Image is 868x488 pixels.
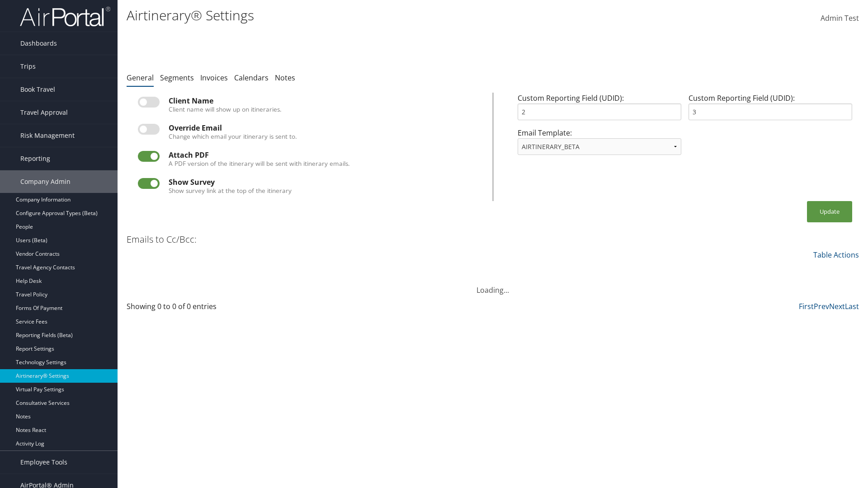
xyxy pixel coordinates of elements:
[20,147,50,170] span: Reporting
[275,73,295,83] a: Notes
[169,97,481,105] div: Client Name
[821,13,859,23] span: Admin Test
[200,73,228,83] a: Invoices
[807,201,852,222] button: Update
[234,73,269,83] a: Calendars
[127,301,304,316] div: Showing 0 to 0 of 0 entries
[20,101,68,124] span: Travel Approval
[169,124,481,132] div: Override Email
[20,170,71,193] span: Company Admin
[127,73,154,83] a: General
[169,178,481,186] div: Show Survey
[821,5,859,33] a: Admin Test
[514,127,685,162] div: Email Template:
[160,73,194,83] a: Segments
[169,159,350,168] label: A PDF version of the itinerary will be sent with itinerary emails.
[169,186,292,195] label: Show survey link at the top of the itinerary
[169,105,282,114] label: Client name will show up on itineraries.
[829,301,845,311] a: Next
[20,32,57,55] span: Dashboards
[685,93,856,127] div: Custom Reporting Field (UDID):
[845,301,859,311] a: Last
[127,6,615,25] h1: Airtinerary® Settings
[799,301,814,311] a: First
[20,124,75,147] span: Risk Management
[813,250,859,260] a: Table Actions
[127,274,859,296] div: Loading...
[20,55,36,78] span: Trips
[20,6,110,27] img: airportal-logo.png
[814,301,829,311] a: Prev
[169,151,481,159] div: Attach PDF
[514,93,685,127] div: Custom Reporting Field (UDID):
[20,78,55,101] span: Book Travel
[169,132,297,141] label: Change which email your itinerary is sent to.
[20,451,67,474] span: Employee Tools
[127,233,197,246] h3: Emails to Cc/Bcc:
